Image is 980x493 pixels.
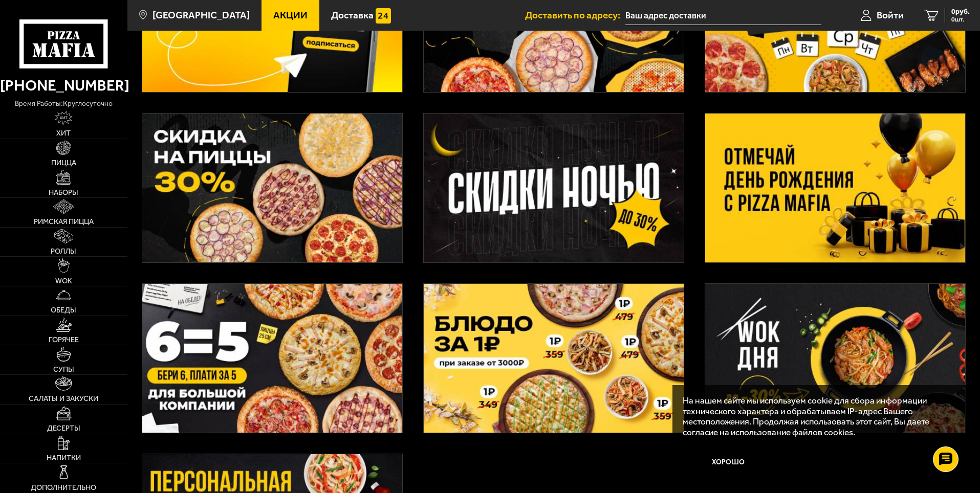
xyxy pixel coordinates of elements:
[331,10,374,20] span: Доставка
[951,16,970,23] span: 0 шт.
[153,10,250,20] span: [GEOGRAPHIC_DATA]
[877,10,904,20] span: Войти
[29,395,98,402] span: Салаты и закуски
[49,336,79,343] span: Горячее
[56,129,71,137] span: Хит
[51,248,76,255] span: Роллы
[525,10,625,20] span: Доставить по адресу:
[55,277,72,284] span: WOK
[49,189,78,196] span: Наборы
[53,366,74,373] span: Супы
[47,454,81,461] span: Напитки
[31,484,96,491] span: Дополнительно
[625,6,821,25] input: Ваш адрес доставки
[47,424,80,432] span: Десерты
[683,395,950,438] p: На нашем сайте мы используем cookie для сбора информации технического характера и обрабатываем IP...
[273,10,308,20] span: Акции
[51,306,76,313] span: Обеды
[51,159,76,166] span: Пицца
[376,8,391,24] img: 15daf4d41897b9f0e9f617042186c801.svg
[683,447,775,478] button: Хорошо
[34,218,94,225] span: Римская пицца
[951,8,970,15] span: 0 руб.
